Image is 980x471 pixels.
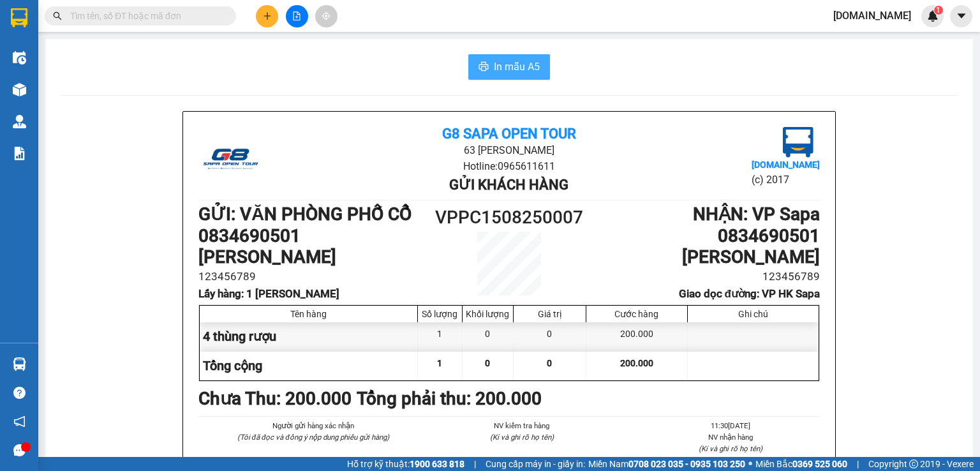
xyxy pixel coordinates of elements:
div: Ghi chú [691,309,815,319]
span: caret-down [956,10,967,22]
strong: 1900 633 818 [410,459,464,469]
li: NV kiểm tra hàng [433,420,611,431]
div: Tên hàng [203,309,414,319]
b: Gửi khách hàng [449,177,568,193]
b: [DOMAIN_NAME] [752,160,820,170]
strong: 0708 023 035 - 0935 103 250 [628,459,745,469]
span: 1 [936,6,940,15]
li: Hotline: 0965611611 [302,158,716,174]
span: 0 [547,358,552,368]
b: Tổng phải thu: 200.000 [357,388,542,409]
span: | [857,457,859,471]
h1: 0834690501 [198,225,431,247]
span: | [474,457,476,471]
button: caret-down [950,5,972,27]
span: 0 [485,358,490,368]
li: 11:30[DATE] [642,420,820,431]
i: (Kí và ghi rõ họ tên) [490,433,554,442]
span: Miền Nam [588,457,745,471]
li: 123456789 [587,268,820,285]
div: 0 [463,322,514,351]
span: message [13,444,26,456]
button: file-add [286,5,308,27]
img: warehouse-icon [13,83,26,96]
span: question-circle [13,387,26,399]
div: Khối lượng [466,309,510,319]
button: plus [256,5,278,27]
li: 123456789 [198,268,431,285]
div: 0 [514,322,586,351]
h1: [PERSON_NAME] [587,246,820,268]
b: Chưa Thu : 200.000 [198,388,352,409]
li: Người gửi hàng xác nhận [224,420,402,431]
i: (Kí và ghi rõ họ tên) [699,444,762,453]
span: [DOMAIN_NAME] [823,8,921,24]
span: In mẫu A5 [494,59,540,75]
img: warehouse-icon [13,357,26,371]
img: icon-new-feature [927,10,939,22]
b: G8 SAPA OPEN TOUR [442,126,576,142]
b: GỬI : VĂN PHÒNG PHỐ CỔ [198,204,412,225]
span: ⚪️ [748,461,752,467]
span: file-add [292,11,301,20]
img: warehouse-icon [13,115,26,128]
span: 1 [437,358,442,368]
span: Miền Bắc [755,457,847,471]
h1: 0834690501 [587,225,820,247]
span: Tổng cộng [203,358,262,373]
span: aim [322,11,330,20]
img: logo.jpg [198,127,262,191]
li: 63 [PERSON_NAME] [302,142,716,158]
h1: [PERSON_NAME] [198,246,431,268]
button: aim [315,5,338,27]
li: (c) 2017 [752,172,820,188]
span: copyright [909,460,918,468]
div: Cước hàng [590,309,684,319]
span: search [53,11,62,20]
div: Giá trị [517,309,583,319]
span: plus [263,11,272,20]
input: Tìm tên, số ĐT hoặc mã đơn [70,9,221,23]
img: logo.jpg [783,127,813,158]
li: NV nhận hàng [642,431,820,443]
i: (Tôi đã đọc và đồng ý nộp dung phiếu gửi hàng) [237,433,389,442]
div: Số lượng [421,309,459,319]
span: Hỗ trợ kỹ thuật: [347,457,464,471]
b: Giao dọc đường: VP HK Sapa [679,287,820,300]
div: 4 thùng rượu [200,322,418,351]
div: 1 [418,322,463,351]
strong: 0369 525 060 [792,459,847,469]
span: 200.000 [620,358,653,368]
span: Cung cấp máy in - giấy in: [486,457,585,471]
span: notification [13,415,26,428]
sup: 1 [934,6,943,15]
img: warehouse-icon [13,51,26,64]
h1: VPPC1508250007 [431,204,587,232]
b: Lấy hàng : 1 [PERSON_NAME] [198,287,339,300]
b: NHẬN : VP Sapa [693,204,820,225]
button: printerIn mẫu A5 [468,54,550,80]
img: solution-icon [13,147,26,160]
img: logo-vxr [11,8,27,27]
span: printer [479,61,489,73]
div: 200.000 [586,322,688,351]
